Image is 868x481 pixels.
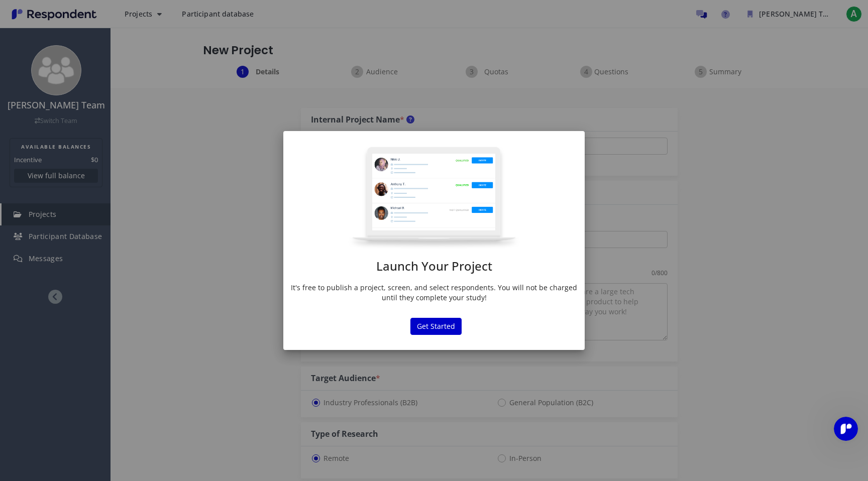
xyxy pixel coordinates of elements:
[348,146,520,250] img: project-modal.png
[291,260,577,273] h1: Launch Your Project
[834,417,858,441] iframe: Intercom live chat
[283,131,585,350] md-dialog: Launch Your ...
[291,283,577,303] p: It's free to publish a project, screen, and select respondents. You will not be charged until the...
[410,318,462,335] button: Get Started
